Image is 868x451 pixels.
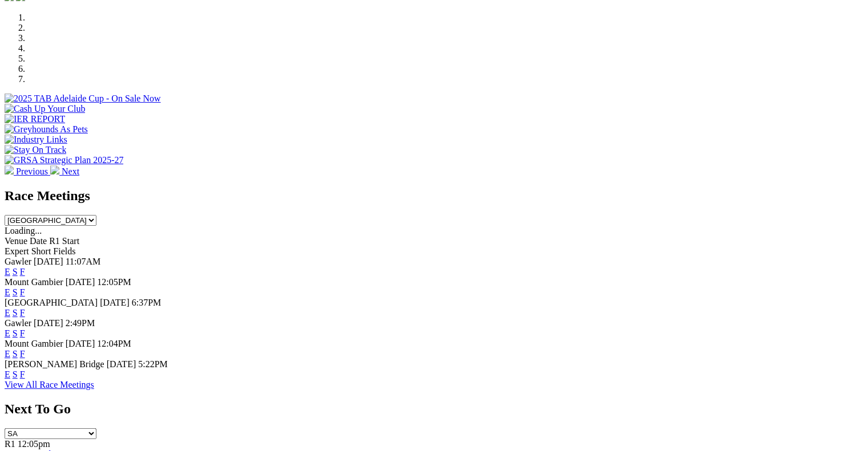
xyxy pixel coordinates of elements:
a: F [20,287,25,297]
span: Venue [5,236,27,246]
a: S [13,308,18,318]
span: Next [62,166,79,176]
a: S [13,328,18,338]
a: S [13,267,18,277]
img: 2025 TAB Adelaide Cup - On Sale Now [5,94,161,104]
span: 5:22PM [138,359,168,369]
span: [DATE] [34,257,63,266]
img: Stay On Track [5,145,66,155]
span: 12:04PM [97,339,131,348]
img: Greyhounds As Pets [5,124,88,135]
h2: Race Meetings [5,188,863,204]
span: Previous [16,166,48,176]
span: Expert [5,246,29,256]
a: Previous [5,166,50,176]
span: R1 [5,439,15,449]
a: F [20,267,25,277]
img: Cash Up Your Club [5,104,85,114]
img: Industry Links [5,135,67,145]
span: 2:49PM [66,318,95,328]
span: Fields [53,246,75,256]
img: GRSA Strategic Plan 2025-27 [5,155,123,165]
a: View All Race Meetings [5,380,94,389]
h2: Next To Go [5,401,863,417]
span: 12:05PM [97,277,131,287]
span: 6:37PM [132,298,162,307]
span: R1 Start [49,236,79,246]
span: [PERSON_NAME] Bridge [5,359,104,369]
span: Date [30,236,47,246]
span: 11:07AM [66,257,101,266]
span: 12:05pm [18,439,50,449]
a: E [5,287,10,297]
span: [GEOGRAPHIC_DATA] [5,298,98,307]
span: Mount Gambier [5,277,63,287]
a: E [5,328,10,338]
span: [DATE] [100,298,130,307]
span: [DATE] [34,318,63,328]
img: chevron-right-pager-white.svg [50,165,59,174]
a: F [20,369,25,379]
span: Gawler [5,257,31,266]
span: Gawler [5,318,31,328]
span: [DATE] [66,339,95,348]
span: Loading... [5,226,42,235]
a: E [5,349,10,359]
span: [DATE] [66,277,95,287]
a: E [5,267,10,277]
a: F [20,328,25,338]
a: E [5,308,10,318]
img: chevron-left-pager-white.svg [5,165,14,174]
a: F [20,349,25,359]
span: Short [31,246,51,256]
span: Mount Gambier [5,339,63,348]
a: Next [50,166,79,176]
span: [DATE] [107,359,136,369]
a: S [13,287,18,297]
a: S [13,369,18,379]
a: F [20,308,25,318]
img: IER REPORT [5,114,65,124]
a: S [13,349,18,359]
a: E [5,369,10,379]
